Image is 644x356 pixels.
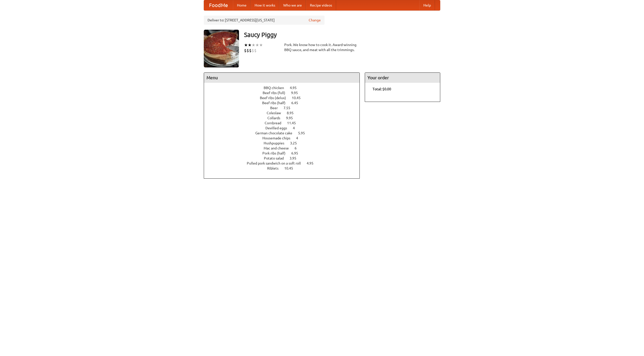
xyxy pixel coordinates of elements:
span: BBQ chicken [264,86,289,90]
a: Pork ribs (half) 6.95 [262,151,307,155]
span: 5.95 [298,131,310,135]
h4: Menu [204,73,359,83]
span: 6.45 [291,101,303,105]
b: Total: $0.00 [373,87,391,91]
a: Potato salad 3.95 [264,156,306,160]
a: Mac and cheese 6 [264,146,306,150]
span: 6.95 [291,151,303,155]
li: ★ [259,42,263,48]
span: 10.45 [292,96,306,100]
a: Help [419,0,435,10]
a: Pulled pork sandwich on a soft roll 4.95 [247,161,323,165]
li: ★ [255,42,259,48]
span: German chocolate cake [255,131,297,135]
a: Who we are [279,0,306,10]
a: Hushpuppies 3.25 [264,141,306,145]
li: $ [252,48,254,53]
span: Housemade chips [262,136,295,140]
span: 4.95 [307,161,318,165]
span: Devilled eggs [265,126,292,130]
span: Pulled pork sandwich on a soft roll [247,161,306,165]
div: Pork. We know how to cook it. Award-winning BBQ sauce, and meat with all the trimmings. [284,42,360,52]
span: Hushpuppies [264,141,289,145]
span: Potato salad [264,156,289,160]
li: ★ [244,42,248,48]
span: Cornbread [265,121,286,125]
span: Riblets [267,166,284,170]
span: 4 [293,126,300,130]
h4: Your order [365,73,440,83]
li: $ [249,48,252,53]
span: 9.95 [286,116,298,120]
span: 3.95 [290,156,301,160]
a: German chocolate cake 5.95 [255,131,314,135]
span: Coleslaw [267,111,286,115]
span: 7.55 [284,106,295,110]
a: Beef ribs (half) 6.45 [262,101,307,105]
span: Beef ribs (full) [263,91,290,95]
h3: Saucy Piggy [244,30,440,40]
div: Deliver to: [STREET_ADDRESS][US_STATE] [204,16,325,25]
a: FoodMe [204,0,233,10]
li: ★ [248,42,252,48]
a: Home [233,0,251,10]
span: 9.95 [291,91,303,95]
a: Change [309,18,321,23]
li: $ [247,48,249,53]
a: Recipe videos [306,0,336,10]
a: BBQ chicken 4.95 [264,86,306,90]
li: $ [244,48,247,53]
span: Mac and cheese [264,146,294,150]
a: Housemade chips 4 [262,136,307,140]
span: 10.45 [284,166,298,170]
a: Coleslaw 8.95 [267,111,303,115]
span: Beef ribs (half) [262,101,291,105]
span: 11.45 [287,121,301,125]
a: Devilled eggs 4 [265,126,304,130]
a: Collards 9.95 [267,116,302,120]
span: Collards [267,116,285,120]
a: Riblets 10.45 [267,166,302,170]
span: 4.95 [290,86,302,90]
span: Beer [270,106,283,110]
a: Cornbread 11.45 [265,121,305,125]
span: 4 [296,136,303,140]
li: ★ [252,42,255,48]
span: Beef ribs (delux) [260,96,291,100]
a: Beef ribs (full) 9.95 [263,91,307,95]
span: 6 [295,146,302,150]
span: 3.25 [290,141,302,145]
img: angular.jpg [204,30,239,67]
a: How it works [251,0,279,10]
a: Beer 7.55 [270,106,300,110]
a: Beef ribs (delux) 10.45 [260,96,310,100]
span: Pork ribs (half) [262,151,291,155]
li: $ [254,48,257,53]
span: 8.95 [287,111,299,115]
